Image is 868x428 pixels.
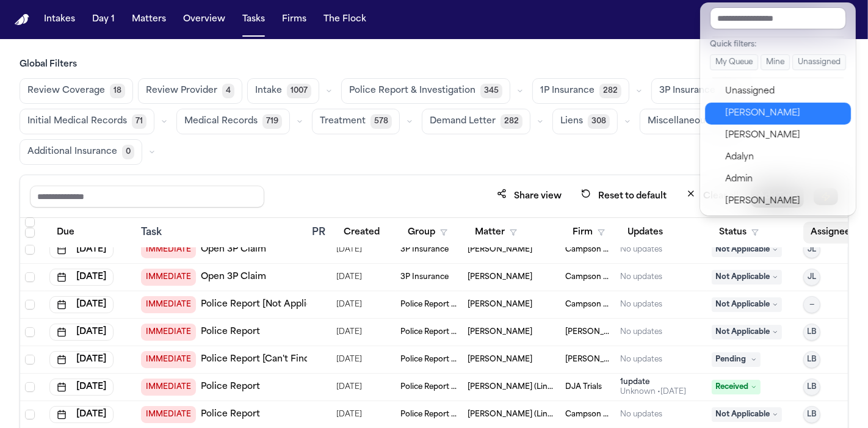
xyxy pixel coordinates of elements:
[761,54,790,70] button: Mine
[700,2,856,216] div: Assignee
[725,194,844,209] div: [PERSON_NAME]
[725,150,844,165] div: Adalyn
[710,40,846,49] div: Quick filters:
[725,106,844,121] div: [PERSON_NAME]
[710,54,758,70] button: My Queue
[792,54,846,70] button: Unassigned
[725,128,844,143] div: [PERSON_NAME]
[725,84,844,99] div: Unassigned
[725,172,844,187] div: Admin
